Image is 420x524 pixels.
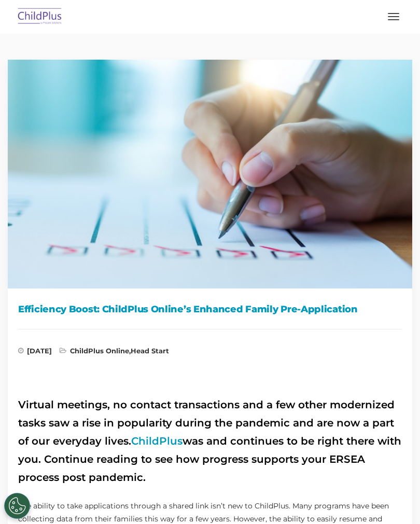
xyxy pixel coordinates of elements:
[16,5,64,29] img: ChildPlus by Procare Solutions
[18,301,402,317] h1: Efficiency Boost: ChildPlus Online’s Enhanced Family Pre-Application
[131,347,169,355] a: Head Start
[70,347,129,355] a: ChildPlus Online
[18,396,402,487] h2: Virtual meetings, no contact transactions and a few other modernized tasks saw a rise in populari...
[131,435,183,447] a: ChildPlus
[4,493,30,519] button: Cookies Settings
[18,348,52,358] span: [DATE]
[60,348,169,358] span: ,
